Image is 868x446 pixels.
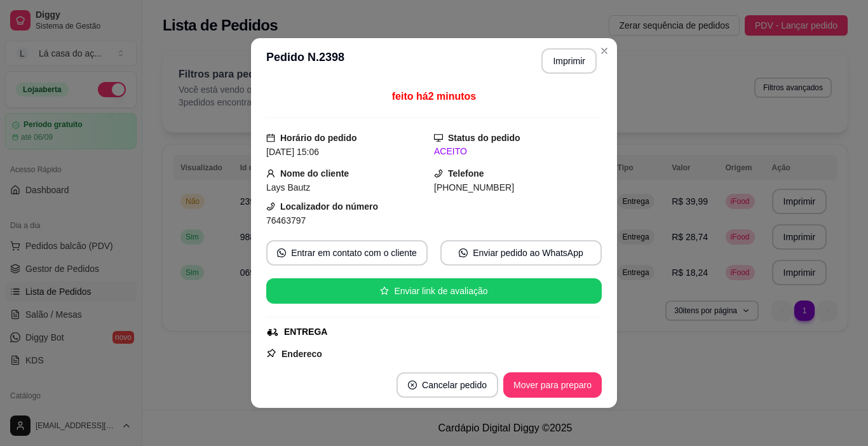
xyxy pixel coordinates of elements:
[266,48,344,74] h3: Pedido N. 2398
[541,48,597,74] button: Imprimir
[459,248,468,257] span: whats-app
[266,169,275,178] span: user
[266,278,602,304] button: starEnviar link de avaliação
[280,168,349,179] strong: Nome do cliente
[281,349,322,359] strong: Endereço
[266,202,275,211] span: phone
[284,325,327,339] div: ENTREGA
[408,381,417,389] span: close-circle
[392,91,476,102] span: feito há 2 minutos
[380,287,389,295] span: star
[448,133,520,143] strong: Status do pedido
[280,133,357,143] strong: Horário do pedido
[397,372,498,398] button: close-circleCancelar pedido
[266,240,428,266] button: whats-appEntrar em contato com o cliente
[434,182,514,193] span: [PHONE_NUMBER]
[448,168,484,179] strong: Telefone
[434,133,443,142] span: desktop
[277,248,286,257] span: whats-app
[266,147,319,157] span: [DATE] 15:06
[266,133,275,142] span: calendar
[434,169,443,178] span: phone
[266,348,276,358] span: pushpin
[266,182,310,193] span: Lays Bautz
[594,41,614,61] button: Close
[280,201,378,212] strong: Localizador do número
[266,215,306,226] span: 76463797
[440,240,602,266] button: whats-appEnviar pedido ao WhatsApp
[434,145,602,158] div: ACEITO
[503,372,602,398] button: Mover para preparo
